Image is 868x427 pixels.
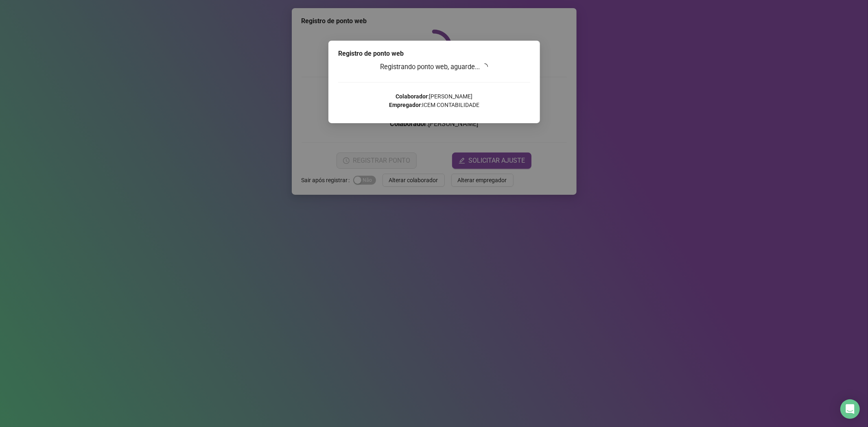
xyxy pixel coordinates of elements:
h3: Registrando ponto web, aguarde... [338,62,530,72]
div: Registro de ponto web [338,49,530,59]
strong: Empregador [389,102,421,108]
span: loading [481,63,488,70]
strong: Colaborador [396,93,428,100]
div: Open Intercom Messenger [840,399,860,419]
p: : [PERSON_NAME] : ICEM CONTABILIDADE [338,92,530,109]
